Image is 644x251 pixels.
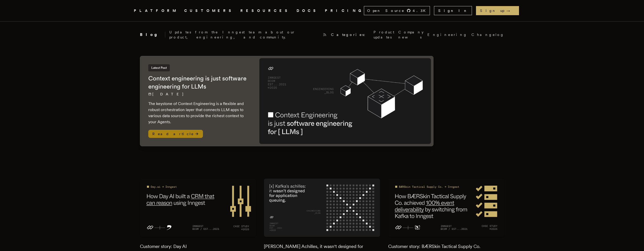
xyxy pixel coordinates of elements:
span: Read article [148,130,203,138]
a: Company news [398,30,423,40]
p: [DATE] [148,92,249,97]
a: DOCS [297,8,319,14]
img: Featured image for Context engineering is just software engineering for LLMs blog post [259,58,431,144]
a: Sign up [476,6,519,15]
a: Latest PostContext engineering is just software engineering for LLMs[DATE] The keystone of Contex... [140,56,433,146]
img: Featured image for Customer story: BÆRSkin Tactical Supply Co. blog post [388,179,504,237]
a: Product updates [373,30,394,40]
button: RESOURCES [240,8,290,14]
img: Featured image for Customer story: Day AI blog post [140,179,256,237]
h2: Blog [140,32,165,38]
p: Updates from the Inngest team about our product, engineering, and community. [169,30,319,40]
button: PLATFORM [134,8,178,14]
p: The keystone of Context Engineering is a flexible and robust orchestration layer that connects LL... [148,101,249,125]
span: Categories: [331,32,369,37]
a: PRICING [325,8,364,14]
a: Sign In [434,6,472,15]
a: Changelog [471,32,504,37]
span: Open Source [367,8,405,13]
h2: Customer story: BÆRSkin Tactical Supply Co. [388,243,504,250]
a: Engineering [427,32,467,37]
h2: Customer story: Day AI [140,243,256,250]
a: CUSTOMERS [184,8,234,14]
img: Featured image for Kafka's Achilles, it wasn't designed for application queuing blog post [264,179,380,237]
span: 4.3 K [413,8,429,13]
span: Latest Post [148,64,170,71]
h2: Context engineering is just software engineering for LLMs [148,74,249,91]
span: → [506,8,515,13]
